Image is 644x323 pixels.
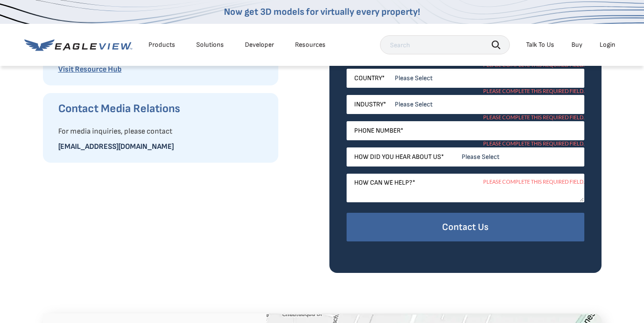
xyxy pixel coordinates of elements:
div: Solutions [196,41,224,49]
a: Developer [245,41,274,49]
div: Products [148,41,175,49]
input: Search [380,35,510,54]
input: Contact Us [347,213,584,242]
a: [EMAIL_ADDRESS][DOMAIN_NAME] [58,142,174,151]
a: Visit Resource Hub [58,65,122,74]
div: Login [600,41,615,49]
a: Now get 3D models for virtually every property! [224,6,420,18]
p: For media inquiries, please contact [58,124,269,139]
a: Buy [571,41,582,49]
div: Talk To Us [526,41,554,49]
h3: Contact Media Relations [58,101,269,116]
div: Resources [295,41,326,49]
